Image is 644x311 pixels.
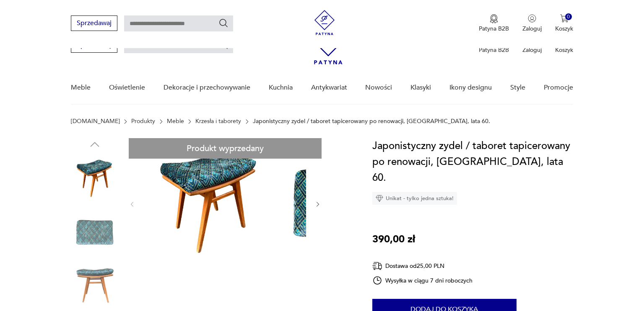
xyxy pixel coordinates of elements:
[71,43,117,49] a: Sprzedawaj
[522,46,542,54] p: Zaloguj
[522,14,542,33] button: Zaloguj
[555,25,573,33] p: Koszyk
[279,138,409,268] img: Zdjęcie produktu Japonistyczny zydel / taboret tapicerowany po renowacji, Niemcy, lata 60.
[144,138,275,268] img: Zdjęcie produktu Japonistyczny zydel / taboret tapicerowany po renowacji, Niemcy, lata 60.
[372,275,473,285] div: Wysyłka w ciągu 7 dni roboczych
[479,46,509,54] p: Patyna B2B
[522,25,542,33] p: Zaloguj
[372,138,573,186] h1: Japonistyczny zydel / taboret tapicerowany po renowacji, [GEOGRAPHIC_DATA], lata 60.
[253,118,490,125] p: Japonistyczny zydel / taboret tapicerowany po renowacji, [GEOGRAPHIC_DATA], lata 60.
[565,13,572,21] div: 0
[71,262,119,309] img: Zdjęcie produktu Japonistyczny zydel / taboret tapicerowany po renowacji, Niemcy, lata 60.
[71,15,117,31] button: Sprzedawaj
[167,118,184,125] a: Meble
[490,14,498,23] img: Ikona medalu
[164,72,250,104] a: Dekoracje i przechowywanie
[555,46,573,54] p: Koszyk
[71,72,91,104] a: Meble
[218,18,229,28] button: Szukaj
[544,72,573,104] a: Promocje
[449,72,492,104] a: Ikony designu
[372,231,415,247] p: 390,00 zł
[372,261,473,271] div: Dostawa od 25,00 PLN
[528,14,536,23] img: Ikonka użytkownika
[376,195,383,202] img: Ikona diamentu
[560,14,569,23] img: Ikona koszyka
[479,14,509,33] button: Patyna B2B
[71,21,117,27] a: Sprzedawaj
[71,118,120,125] a: [DOMAIN_NAME]
[555,14,573,33] button: 0Koszyk
[479,14,509,33] a: Ikona medaluPatyna B2B
[365,72,392,104] a: Nowości
[372,261,382,271] img: Ikona dostawy
[131,118,155,125] a: Produkty
[312,10,337,35] img: Patyna - sklep z meblami i dekoracjami vintage
[109,72,145,104] a: Oświetlenie
[195,118,241,125] a: Krzesła i taborety
[269,72,293,104] a: Kuchnia
[71,155,119,203] img: Zdjęcie produktu Japonistyczny zydel / taboret tapicerowany po renowacji, Niemcy, lata 60.
[129,138,322,159] div: Produkt wyprzedany
[479,25,509,33] p: Patyna B2B
[410,72,431,104] a: Klasyki
[372,192,457,205] div: Unikat - tylko jedna sztuka!
[71,208,119,256] img: Zdjęcie produktu Japonistyczny zydel / taboret tapicerowany po renowacji, Niemcy, lata 60.
[510,72,525,104] a: Style
[311,72,347,104] a: Antykwariat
